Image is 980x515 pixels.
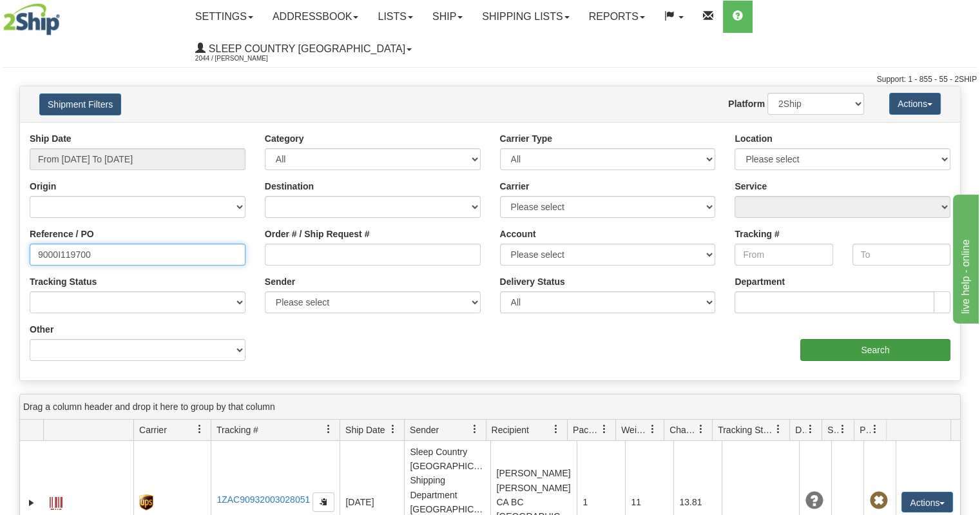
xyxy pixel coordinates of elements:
[139,423,167,436] span: Carrier
[265,180,314,193] label: Destination
[573,423,600,436] span: Packages
[216,494,310,505] a: 1ZAC90932003028051
[669,423,697,436] span: Charge
[690,418,712,440] a: Charge filter column settings
[950,191,979,323] iframe: chat widget
[593,418,615,440] a: Packages filter column settings
[30,228,94,240] label: Reference / PO
[864,418,886,440] a: Pickup Status filter column settings
[189,418,211,440] a: Carrier filter column settings
[25,496,38,509] a: Expand
[206,43,405,54] span: Sleep Country [GEOGRAPHIC_DATA]
[139,494,153,510] img: 8 - UPS
[472,1,579,33] a: Shipping lists
[735,244,832,266] input: From
[621,423,648,436] span: Weight
[3,74,977,85] div: Support: 1 - 855 - 55 - 2SHIP
[901,492,953,512] button: Actions
[216,423,258,436] span: Tracking #
[410,423,439,436] span: Sender
[827,423,838,436] span: Shipment Issues
[30,180,56,193] label: Origin
[464,418,486,440] a: Sender filter column settings
[382,418,404,440] a: Ship Date filter column settings
[735,275,785,288] label: Department
[642,418,664,440] a: Weight filter column settings
[20,394,960,420] div: grid grouping header
[735,132,772,145] label: Location
[500,275,565,288] label: Delivery Status
[500,132,552,145] label: Carrier Type
[345,423,385,436] span: Ship Date
[545,418,567,440] a: Recipient filter column settings
[500,228,536,240] label: Account
[735,180,767,193] label: Service
[312,492,334,512] button: Copy to clipboard
[423,1,472,33] a: Ship
[186,33,421,65] a: Sleep Country [GEOGRAPHIC_DATA] 2044 / [PERSON_NAME]
[368,1,422,33] a: Lists
[265,132,304,145] label: Category
[50,491,62,512] a: Label
[318,418,340,440] a: Tracking # filter column settings
[500,180,530,193] label: Carrier
[800,339,950,361] input: Search
[852,244,950,266] input: To
[3,3,60,35] img: logo2044.jpg
[10,8,119,23] div: live help - online
[767,418,789,440] a: Tracking Status filter column settings
[265,275,295,288] label: Sender
[30,323,53,336] label: Other
[30,275,97,288] label: Tracking Status
[265,228,370,240] label: Order # / Ship Request #
[728,97,765,110] label: Platform
[795,423,806,436] span: Delivery Status
[860,423,870,436] span: Pickup Status
[30,132,72,145] label: Ship Date
[889,93,941,115] button: Actions
[39,93,121,115] button: Shipment Filters
[832,418,854,440] a: Shipment Issues filter column settings
[186,1,263,33] a: Settings
[735,228,779,240] label: Tracking #
[263,1,369,33] a: Addressbook
[492,423,529,436] span: Recipient
[800,418,821,440] a: Delivery Status filter column settings
[869,492,887,510] span: Pickup Not Assigned
[579,1,655,33] a: Reports
[195,52,292,65] span: 2044 / [PERSON_NAME]
[805,492,823,510] span: Unknown
[718,423,774,436] span: Tracking Status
